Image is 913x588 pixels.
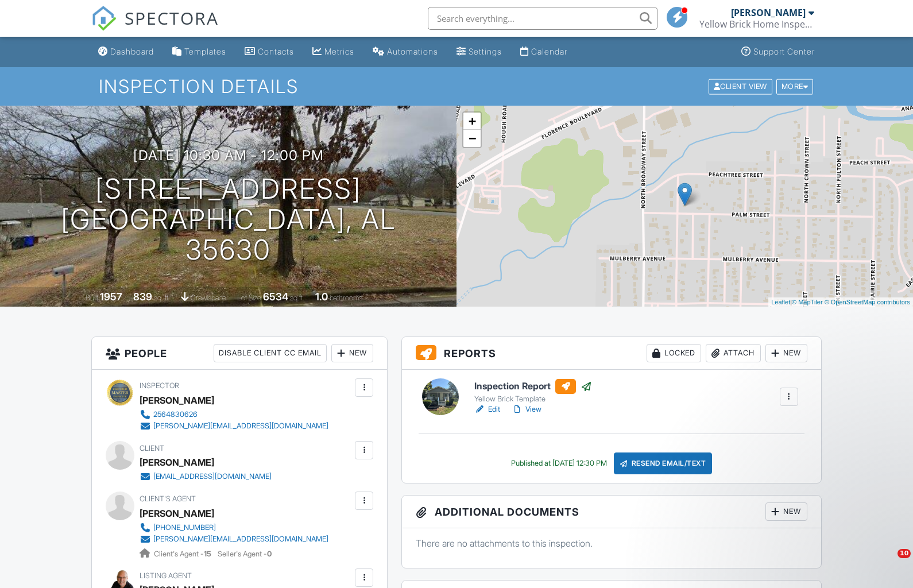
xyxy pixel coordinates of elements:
[753,47,815,56] div: Support Center
[125,6,219,30] span: SPECTORA
[100,291,122,303] div: 1957
[214,344,327,362] div: Disable Client CC Email
[324,47,354,56] div: Metrics
[452,41,506,63] a: Settings
[771,299,790,305] a: Leaflet
[737,41,819,63] a: Support Center
[240,41,299,63] a: Contacts
[140,522,328,533] a: [PHONE_NUMBER]
[140,454,214,471] div: [PERSON_NAME]
[469,47,502,56] div: Settings
[874,549,902,577] iframe: Intercom live chat
[825,299,910,305] a: © OpenStreetMap contributors
[153,535,328,544] div: [PERSON_NAME][EMAIL_ADDRESS][DOMAIN_NAME]
[153,472,272,481] div: [EMAIL_ADDRESS][DOMAIN_NAME]
[776,79,814,94] div: More
[709,79,772,94] div: Client View
[140,420,328,432] a: [PERSON_NAME][EMAIL_ADDRESS][DOMAIN_NAME]
[86,293,98,302] span: Built
[140,571,192,580] span: Listing Agent
[765,344,807,362] div: New
[99,76,814,96] h1: Inspection Details
[153,523,216,532] div: [PHONE_NUMBER]
[614,452,713,474] div: Resend Email/Text
[237,293,261,302] span: Lot Size
[428,7,657,30] input: Search everything...
[18,174,438,265] h1: [STREET_ADDRESS] [GEOGRAPHIC_DATA], AL 35630
[140,392,214,409] div: [PERSON_NAME]
[140,471,272,482] a: [EMAIL_ADDRESS][DOMAIN_NAME]
[140,533,328,545] a: [PERSON_NAME][EMAIL_ADDRESS][DOMAIN_NAME]
[258,47,294,56] div: Contacts
[516,41,572,63] a: Calendar
[768,297,913,307] div: |
[402,337,821,370] h3: Reports
[308,41,359,63] a: Metrics
[191,293,226,302] span: crawlspace
[792,299,823,305] a: © MapTiler
[153,421,328,431] div: [PERSON_NAME][EMAIL_ADDRESS][DOMAIN_NAME]
[140,494,196,503] span: Client's Agent
[474,379,592,404] a: Inspection Report Yellow Brick Template
[511,459,607,468] div: Published at [DATE] 12:30 PM
[402,496,821,528] h3: Additional Documents
[153,410,198,419] div: 2564830626
[110,47,154,56] div: Dashboard
[707,82,775,90] a: Client View
[387,47,438,56] div: Automations
[140,381,179,390] span: Inspector
[330,293,362,302] span: bathrooms
[531,47,567,56] div: Calendar
[91,6,117,31] img: The Best Home Inspection Software - Spectora
[184,47,226,56] div: Templates
[463,113,481,130] a: Zoom in
[218,550,272,558] span: Seller's Agent -
[474,394,592,404] div: Yellow Brick Template
[168,41,231,63] a: Templates
[133,291,152,303] div: 839
[263,291,288,303] div: 6534
[315,291,328,303] div: 1.0
[140,505,214,522] a: [PERSON_NAME]
[267,550,272,558] strong: 0
[699,18,814,30] div: Yellow Brick Home Inspection
[416,537,807,550] p: There are no attachments to this inspection.
[94,41,158,63] a: Dashboard
[154,293,170,302] span: sq. ft.
[133,148,324,163] h3: [DATE] 10:30 am - 12:00 pm
[91,16,219,40] a: SPECTORA
[140,409,328,420] a: 2564830626
[512,404,541,415] a: View
[474,379,592,394] h6: Inspection Report
[204,550,211,558] strong: 15
[331,344,373,362] div: New
[368,41,443,63] a: Automations (Basic)
[731,7,806,18] div: [PERSON_NAME]
[897,549,911,558] span: 10
[647,344,701,362] div: Locked
[140,444,164,452] span: Client
[154,550,213,558] span: Client's Agent -
[706,344,761,362] div: Attach
[290,293,304,302] span: sq.ft.
[474,404,500,415] a: Edit
[463,130,481,147] a: Zoom out
[92,337,387,370] h3: People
